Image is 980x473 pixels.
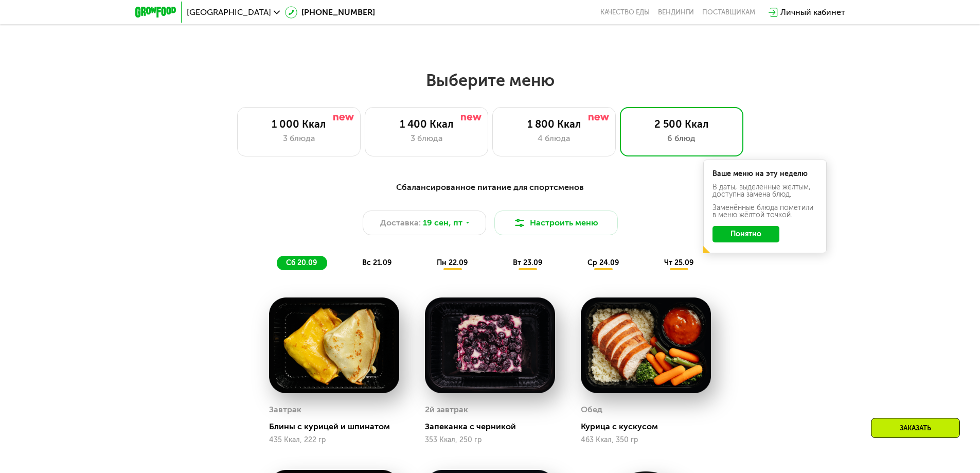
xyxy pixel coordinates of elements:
div: 6 блюд [631,132,733,145]
div: Завтрак [269,402,301,417]
div: Запеканка с черникой [425,422,563,432]
h2: Выберите меню [33,70,947,91]
div: 3 блюда [376,132,477,145]
div: поставщикам [702,8,755,16]
span: 19 сен, пт [423,217,462,229]
div: 353 Ккал, 250 гр [425,436,555,444]
div: 463 Ккал, 350 гр [581,436,711,444]
div: Блины с курицей и шпинатом [269,422,407,432]
div: Ваше меню на эту неделю [712,170,817,178]
div: 4 блюда [503,132,605,145]
div: 1 000 Ккал [248,118,350,130]
div: Заменённые блюда пометили в меню жёлтой точкой. [712,204,817,219]
a: Качество еды [600,8,650,16]
span: чт 25.09 [664,258,693,267]
div: 435 Ккал, 222 гр [269,436,399,444]
div: 1 400 Ккал [376,118,477,130]
button: Понятно [712,226,779,242]
div: 2 500 Ккал [631,118,733,130]
div: Сбалансированное питание для спортсменов [186,181,795,194]
div: В даты, выделенные желтым, доступна замена блюд. [712,184,817,198]
span: [GEOGRAPHIC_DATA] [187,8,271,16]
a: [PHONE_NUMBER] [285,6,375,19]
span: сб 20.09 [286,258,317,267]
a: Вендинги [658,8,694,16]
div: Личный кабинет [780,6,845,19]
span: вс 21.09 [362,258,391,267]
span: пн 22.09 [437,258,468,267]
div: Курица с кускусом [581,422,719,432]
div: Обед [581,402,602,417]
span: вт 23.09 [513,258,542,267]
span: Доставка: [380,217,421,229]
div: 2й завтрак [425,402,468,417]
div: 3 блюда [248,132,350,145]
div: 1 800 Ккал [503,118,605,130]
span: ср 24.09 [587,258,619,267]
button: Настроить меню [494,211,618,235]
div: Заказать [871,418,960,438]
